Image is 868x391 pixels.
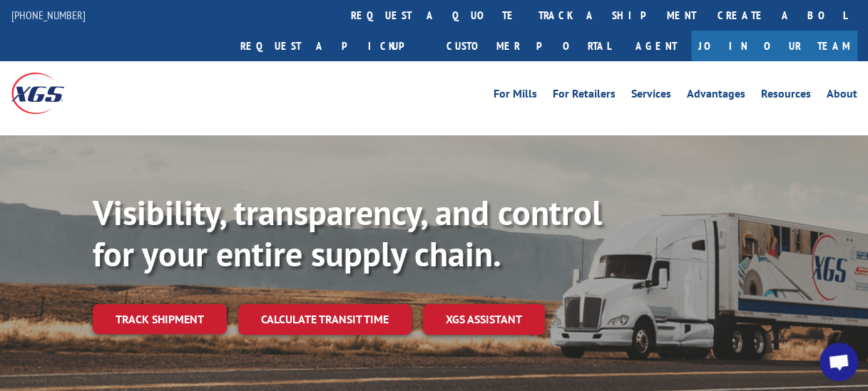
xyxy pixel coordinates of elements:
[691,31,857,61] a: Join Our Team
[423,304,545,335] a: XGS ASSISTANT
[93,190,602,276] b: Visibility, transparency, and control for your entire supply chain.
[238,304,412,335] a: Calculate transit time
[631,88,671,104] a: Services
[230,31,436,61] a: Request a pickup
[93,304,227,334] a: Track shipment
[761,88,811,104] a: Resources
[827,88,857,104] a: About
[820,343,858,381] div: Open chat
[494,88,537,104] a: For Mills
[553,88,616,104] a: For Retailers
[687,88,745,104] a: Advantages
[621,31,691,61] a: Agent
[11,8,86,22] a: [PHONE_NUMBER]
[436,31,621,61] a: Customer Portal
